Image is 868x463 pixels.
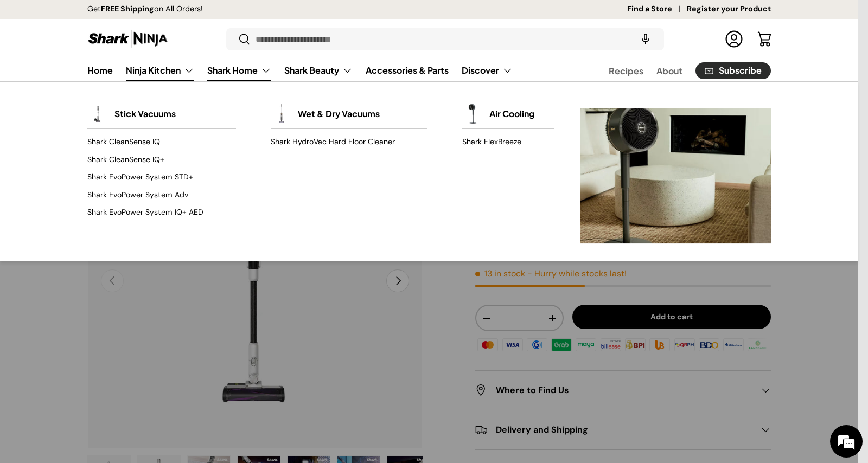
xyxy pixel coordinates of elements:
[119,60,201,81] summary: Ninja Kitchen
[5,296,207,334] textarea: Type your message and hit 'Enter'
[178,5,204,31] div: Minimize live chat window
[201,60,278,81] summary: Shark Home
[628,27,663,51] speech-search-button: Search by voice
[366,60,449,81] a: Accessories & Parts
[87,28,169,49] img: Shark Ninja Philippines
[695,62,771,79] a: Subscribe
[687,3,771,15] a: Register your Product
[719,66,762,75] span: Subscribe
[278,60,359,81] summary: Shark Beauty
[63,137,150,246] span: We're online!
[87,3,203,15] p: Get on All Orders!
[455,60,519,81] summary: Discover
[609,60,643,81] a: Recipes
[656,60,682,81] a: About
[87,60,513,81] nav: Primary
[583,60,771,81] nav: Secondary
[101,4,154,14] strong: FREE Shipping
[87,60,113,81] a: Home
[56,61,182,75] div: Chat with us now
[627,3,687,15] a: Find a Store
